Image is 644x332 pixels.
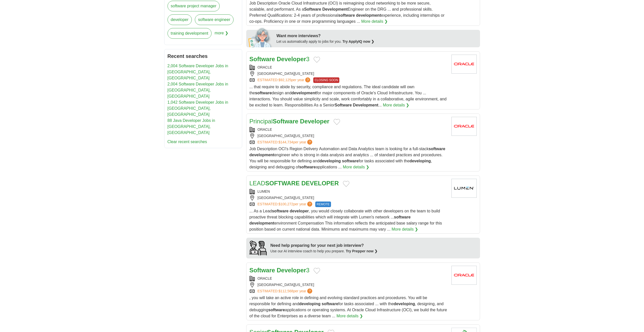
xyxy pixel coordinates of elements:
[451,266,477,285] img: Oracle logo
[314,57,320,63] button: Add to favorite jobs
[307,289,312,294] span: ?
[383,102,409,108] a: More details ❯
[250,209,442,231] span: ... As a Lead , you would closely collaborate with other developers on the team to build proactiv...
[250,221,275,225] strong: development
[338,13,355,17] strong: software
[342,159,359,163] strong: software
[277,33,477,39] div: Want more interviews?
[250,56,275,62] strong: Software
[429,147,445,151] strong: software
[277,56,306,62] strong: Developer
[271,249,378,254] div: Use our AI interview coach to help you prepare.
[258,127,272,131] a: ORACLE
[290,209,309,213] strong: developer
[258,140,314,145] a: ESTIMATED:$144,734per year?
[168,52,239,60] h2: Recent searches
[250,282,447,287] div: [GEOGRAPHIC_DATA][US_STATE]
[278,289,293,293] span: $112,568
[451,179,477,198] img: Lumen logo
[346,249,378,253] a: Try Prepper now ❯
[300,118,329,125] strong: Developer
[278,202,293,206] span: $100,272
[342,39,374,43] a: Try ApplyIQ now ❯
[356,13,381,17] strong: development
[168,14,192,25] a: developer
[248,27,273,47] img: apply-iq-scientist.png
[195,14,234,25] a: software engineer
[409,159,431,163] strong: developing
[268,308,285,312] strong: software
[451,117,477,136] img: Oracle logo
[307,140,312,145] span: ?
[168,28,212,39] a: training development
[451,55,477,74] img: Oracle logo
[255,91,272,95] strong: software
[301,180,339,187] strong: DEVELOPER
[394,302,415,306] strong: developing
[313,77,339,83] span: CLOSING SOON
[337,313,363,319] a: More details ❯
[250,1,445,24] span: Job Description Oracle Cloud Infrastructure (OCI) is reimagining cloud networking to be more secu...
[250,85,447,107] span: ... that require to abide by security, compliance and regulations. The ideal candidate will own t...
[319,159,341,163] strong: developing
[273,118,298,125] strong: Software
[250,71,447,76] div: [GEOGRAPHIC_DATA][US_STATE]
[258,289,314,294] a: ESTIMATED:$112,568per year?
[314,268,320,274] button: Add to favorite jobs
[168,1,220,11] a: software project manager
[168,118,215,135] a: 88 Java Developer Jobs in [GEOGRAPHIC_DATA], [GEOGRAPHIC_DATA]
[304,7,321,11] strong: Software
[299,302,320,306] strong: developing
[307,202,312,207] span: ?
[334,119,340,125] button: Add to favorite jobs
[258,189,270,193] a: LUMEN
[250,118,329,125] a: PrincipalSoftware Developer
[265,180,300,187] strong: SOFTWARE
[250,180,339,187] a: LEADSOFTWARE DEVELOPER
[271,242,378,249] div: Need help preparing for your next job interview?
[168,82,228,98] a: 2,004 Software Developer Jobs in [GEOGRAPHIC_DATA], [GEOGRAPHIC_DATA]
[335,103,352,107] strong: Software
[299,165,316,169] strong: software
[168,100,228,117] a: 1,042 Software Developer Jobs in [GEOGRAPHIC_DATA], [GEOGRAPHIC_DATA]
[322,7,348,11] strong: Development
[215,28,228,42] span: more ❯
[278,78,291,82] span: $92,125
[343,164,369,170] a: More details ❯
[343,181,349,187] button: Add to favorite jobs
[258,77,311,83] a: ESTIMATED:$92,125per year?
[250,147,445,169] span: Job Description OCI's Region Delivery Automation and Data Analytics team is looking for a full-st...
[278,140,293,144] span: $144,734
[277,267,306,274] strong: Developer
[250,296,447,318] span: , you will take an active role in defining and evolving standard practices and procedures. You wi...
[305,77,310,82] span: ?
[353,103,378,107] strong: Development
[250,267,275,274] strong: Software
[250,153,275,157] strong: development
[258,65,272,69] a: ORACLE
[258,276,272,280] a: ORACLE
[392,226,418,232] a: More details ❯
[394,215,411,219] strong: software
[258,202,314,207] a: ESTIMATED:$100,272per year?
[322,302,338,306] strong: software
[292,91,317,95] strong: development
[168,64,228,80] a: 2,004 Software Developer Jobs in [GEOGRAPHIC_DATA], [GEOGRAPHIC_DATA]
[361,18,388,25] a: More details ❯
[250,133,447,139] div: [GEOGRAPHIC_DATA][US_STATE]
[250,195,447,201] div: [GEOGRAPHIC_DATA][US_STATE]
[250,56,309,62] a: Software Developer3
[277,39,477,44] div: Let us automatically apply to jobs for you.
[315,202,331,207] span: REMOTE
[250,267,309,274] a: Software Developer3
[272,209,288,213] strong: software
[168,140,207,144] a: Clear recent searches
